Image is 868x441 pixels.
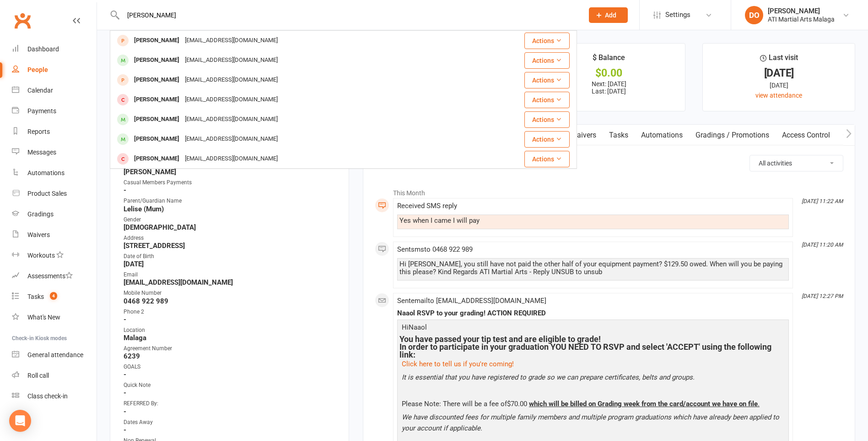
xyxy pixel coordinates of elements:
[27,272,73,280] div: Assessments
[635,125,689,146] a: Automations
[524,151,570,167] button: Actions
[27,210,54,218] div: Gradings
[768,7,835,15] div: [PERSON_NAME]
[27,231,50,238] div: Waivers
[12,183,97,204] a: Product Sales
[12,60,97,80] a: People
[124,426,337,434] strong: -
[603,125,635,146] a: Tasks
[182,132,280,146] div: [EMAIL_ADDRESS][DOMAIN_NAME]
[524,111,570,128] button: Actions
[27,87,53,94] div: Calendar
[9,410,31,432] div: Open Intercom Messenger
[507,400,527,408] span: $70.00
[375,155,843,169] h3: Activity
[802,242,843,248] i: [DATE] 11:20 AM
[399,334,601,344] span: You have passed your tip test and are eligible to grade!
[564,125,603,146] a: Waivers
[27,45,59,53] div: Dashboard
[524,72,570,88] button: Actions
[12,225,97,245] a: Waivers
[409,323,427,331] span: Naaol
[27,169,65,176] div: Automations
[402,373,695,381] span: It is essential that you have registered to grade so we can prepare certificates, belts and groups.
[182,152,280,165] div: [EMAIL_ADDRESS][DOMAIN_NAME]
[124,289,337,298] div: Mobile Number
[182,113,280,126] div: [EMAIL_ADDRESS][DOMAIN_NAME]
[124,297,337,305] strong: 0468 922 989
[124,252,337,261] div: Date of Birth
[402,323,409,331] span: Hi
[124,315,337,324] strong: -
[50,292,57,300] span: 4
[27,293,44,300] div: Tasks
[27,372,49,379] div: Roll call
[124,223,337,232] strong: [DEMOGRAPHIC_DATA]
[124,363,337,371] div: GOALS
[399,260,787,276] div: Hi [PERSON_NAME], you still have not paid the other half of your equipment payment? $129.50 owed....
[27,128,50,135] div: Reports
[12,121,97,142] a: Reports
[27,66,48,73] div: People
[541,80,677,95] p: Next: [DATE] Last: [DATE]
[124,370,337,379] strong: -
[12,39,97,60] a: Dashboard
[124,381,337,390] div: Quick Note
[131,132,182,146] div: [PERSON_NAME]
[124,270,337,279] div: Email
[124,168,337,176] strong: [PERSON_NAME]
[402,413,779,432] span: We have discounted fees for multiple family members and multiple program graduations which have a...
[12,163,97,183] a: Automations
[12,80,97,101] a: Calendar
[182,73,280,87] div: [EMAIL_ADDRESS][DOMAIN_NAME]
[397,245,473,254] span: Sent sms to 0468 922 989
[776,125,836,146] a: Access Control
[665,5,690,25] span: Settings
[124,352,337,360] strong: 6239
[768,15,835,23] div: ATI Martial Arts Malaga
[124,278,337,287] strong: [EMAIL_ADDRESS][DOMAIN_NAME]
[802,293,843,299] i: [DATE] 12:27 PM
[27,351,83,358] div: General attendance
[124,234,337,243] div: Address
[12,142,97,163] a: Messages
[124,205,337,213] strong: Lelise (Mum)
[12,204,97,225] a: Gradings
[131,54,182,67] div: [PERSON_NAME]
[605,11,616,19] span: Add
[399,217,787,225] div: Yes when I came I will pay
[131,93,182,106] div: [PERSON_NAME]
[524,33,570,49] button: Actions
[758,400,760,408] span: .
[11,9,34,32] a: Clubworx
[182,93,280,106] div: [EMAIL_ADDRESS][DOMAIN_NAME]
[402,360,514,368] a: Click here to tell us if you're coming!
[120,9,577,22] input: Search...
[12,287,97,307] a: Tasks 4
[131,113,182,126] div: [PERSON_NAME]
[182,54,280,67] div: [EMAIL_ADDRESS][DOMAIN_NAME]
[131,73,182,87] div: [PERSON_NAME]
[402,400,507,408] span: Please Note: There will be a fee of
[124,344,337,353] div: Agreement Number
[27,252,55,259] div: Workouts
[12,307,97,328] a: What's New
[124,242,337,250] strong: [STREET_ADDRESS]
[124,399,337,408] div: REFERRED By:
[12,345,97,365] a: General attendance kiosk mode
[593,52,625,68] div: $ Balance
[27,314,60,321] div: What's New
[589,7,628,23] button: Add
[124,186,337,194] strong: -
[131,34,182,47] div: [PERSON_NAME]
[524,52,570,69] button: Actions
[182,34,280,47] div: [EMAIL_ADDRESS][DOMAIN_NAME]
[124,418,337,427] div: Dates Away
[711,68,846,78] div: [DATE]
[397,297,546,305] span: Sent email to [EMAIL_ADDRESS][DOMAIN_NAME]
[524,92,570,108] button: Actions
[745,6,763,24] div: DO
[12,365,97,386] a: Roll call
[124,308,337,316] div: Phone 2
[124,197,337,205] div: Parent/Guardian Name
